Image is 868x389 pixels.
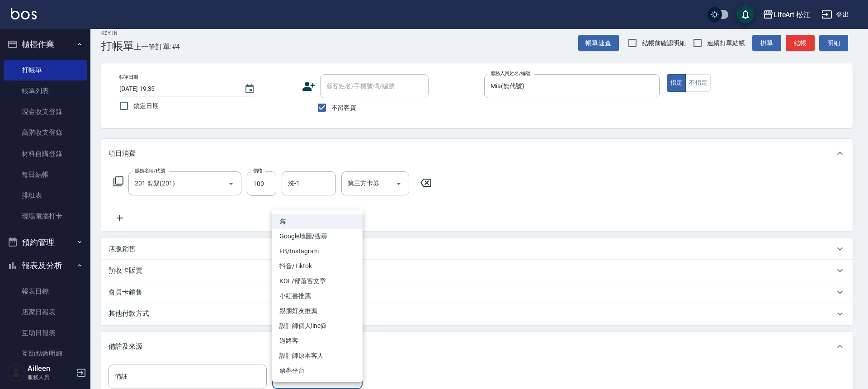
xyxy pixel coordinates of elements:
li: 小紅書推薦 [272,289,363,304]
li: FB/Instagram [272,244,363,259]
li: KOL/部落客文章 [272,274,363,289]
em: 無 [279,217,286,226]
li: 設計師原本客人 [272,348,363,363]
li: Google地圖/搜尋 [272,229,363,244]
li: 親朋好友推薦 [272,304,363,318]
li: 過路客 [272,333,363,348]
li: 設計師個人line@ [272,318,363,333]
li: 票券平台 [272,363,363,378]
li: 抖音/Tiktok [272,259,363,274]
